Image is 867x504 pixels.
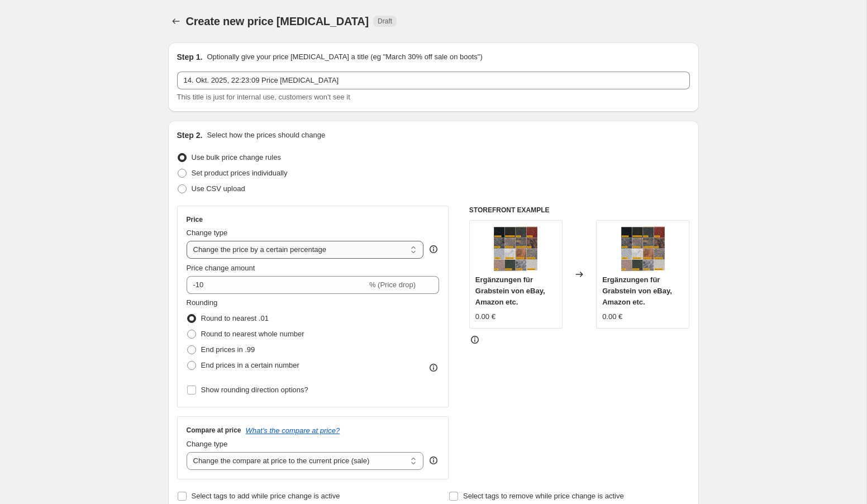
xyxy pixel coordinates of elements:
[207,130,325,141] p: Select how the prices should change
[475,275,545,306] span: Ergänzungen für Grabstein von eBay, Amazon etc.
[187,215,203,224] h3: Price
[177,72,690,89] input: 30% off holiday sale
[177,93,350,101] span: This title is just for internal use, customers won't see it
[207,51,482,63] p: Optionally give your price [MEDICAL_DATA] a title (eg "March 30% off sale on boots")
[201,386,308,394] span: Show rounding direction options?
[187,229,228,237] span: Change type
[186,15,369,27] span: Create new price [MEDICAL_DATA]
[187,276,367,294] input: -15
[378,17,392,26] span: Draft
[428,244,439,255] div: help
[469,206,690,215] h6: STOREFRONT EXAMPLE
[177,51,203,63] h2: Step 1.
[621,226,665,271] img: Uebersicht-Farben-144554_80x.jpg
[168,13,184,29] button: Price change jobs
[187,298,218,307] span: Rounding
[192,169,288,177] span: Set product prices individually
[187,426,241,435] h3: Compare at price
[187,440,228,448] span: Change type
[428,455,439,466] div: help
[201,314,269,322] span: Round to nearest .01
[177,130,203,141] h2: Step 2.
[201,361,299,369] span: End prices in a certain number
[192,492,340,500] span: Select tags to add while price change is active
[602,311,622,322] div: 0.00 €
[201,345,255,354] span: End prices in .99
[602,275,672,306] span: Ergänzungen für Grabstein von eBay, Amazon etc.
[369,280,416,289] span: % (Price drop)
[201,330,304,338] span: Round to nearest whole number
[246,426,340,435] button: What's the compare at price?
[192,184,245,193] span: Use CSV upload
[493,226,538,271] img: Uebersicht-Farben-144554_80x.jpg
[463,492,624,500] span: Select tags to remove while price change is active
[192,153,281,161] span: Use bulk price change rules
[187,264,255,272] span: Price change amount
[475,311,496,322] div: 0.00 €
